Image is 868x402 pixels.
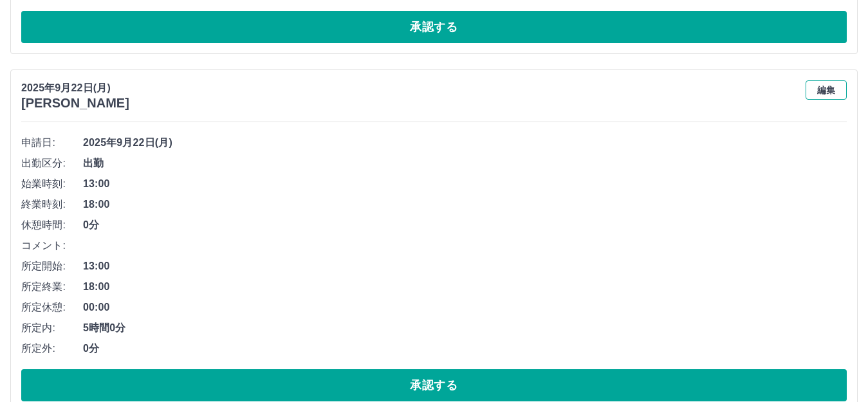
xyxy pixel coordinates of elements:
span: 13:00 [83,176,847,192]
span: 0分 [83,341,847,356]
span: 所定開始: [21,259,83,274]
span: 出勤 [83,156,847,171]
span: 13:00 [83,259,847,274]
span: 00:00 [83,300,847,315]
span: 始業時刻: [21,176,83,192]
span: 18:00 [83,197,847,212]
p: 2025年9月22日(月) [21,80,129,96]
h3: [PERSON_NAME] [21,96,129,111]
span: 所定終業: [21,279,83,295]
span: 申請日: [21,135,83,151]
button: 承認する [21,369,847,401]
span: 出勤区分: [21,156,83,171]
span: 所定外: [21,341,83,356]
span: 所定内: [21,320,83,336]
span: 2025年9月22日(月) [83,135,847,151]
span: 5時間0分 [83,320,847,336]
span: 終業時刻: [21,197,83,212]
span: 18:00 [83,279,847,295]
span: 所定休憩: [21,300,83,315]
span: 休憩時間: [21,217,83,233]
span: コメント: [21,238,83,253]
span: 0分 [83,217,847,233]
button: 編集 [806,80,847,100]
button: 承認する [21,11,847,43]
